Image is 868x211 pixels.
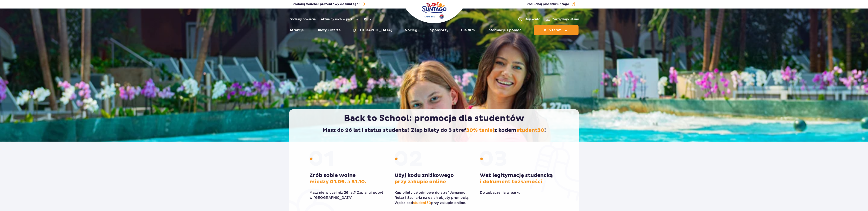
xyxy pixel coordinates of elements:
[545,17,579,22] a: Zarządzajbiletami
[321,17,359,21] button: Aktualny ruch w parku
[534,25,579,35] button: Kup teraz
[289,25,304,35] a: Atrakcje
[527,2,576,6] button: Posłuchaj piosenkiSuntago
[480,190,559,195] p: Do zobaczenia w parku!
[293,1,365,7] a: Podaruj Voucher prezentowy do Suntago!
[309,172,388,185] h3: Zrób sobie wolne
[552,17,579,21] span: Zarządzaj biletami
[309,179,366,185] span: między 01.09. a 31.10.
[395,172,473,185] h3: Użyj kodu zniżkowego
[298,127,570,133] h2: Masz do 26 lat i status studenta? Złap bilety do 3 stref z kodem !
[527,2,569,6] span: Posłuchaj piosenki
[487,25,521,35] a: Informacje i pomoc
[516,127,544,133] span: student30
[316,25,341,35] a: Bilety i oferta
[364,17,372,21] button: pl
[525,17,540,21] span: Moje konto
[289,17,316,21] a: Godziny otwarcia
[556,3,569,6] span: Suntago
[293,2,359,6] span: Podaruj Voucher prezentowy do Suntago!
[298,113,570,124] h1: Back to School: promocja dla studentów
[430,25,448,35] a: Sponsorzy
[480,172,559,185] h3: Weź legitymację studencką
[480,179,542,185] span: i dokument tożsamości
[518,17,540,22] a: Mojekonto
[461,25,475,35] a: Dla firm
[466,127,494,133] span: 30% taniej
[395,179,446,185] span: przy zakupie online
[544,28,561,32] span: Kup teraz
[405,25,417,35] a: Nocleg
[309,190,388,200] p: Masz nie więcej niż 26 lat? Zaplanuj pobyt w [GEOGRAPHIC_DATA]!
[395,190,473,205] p: Kup bilety całodniowe do stref Jamango, Relax i Saunaria na dzień objęty promocją. Wpisz kod przy...
[413,201,431,205] span: student30
[353,25,392,35] a: [GEOGRAPHIC_DATA]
